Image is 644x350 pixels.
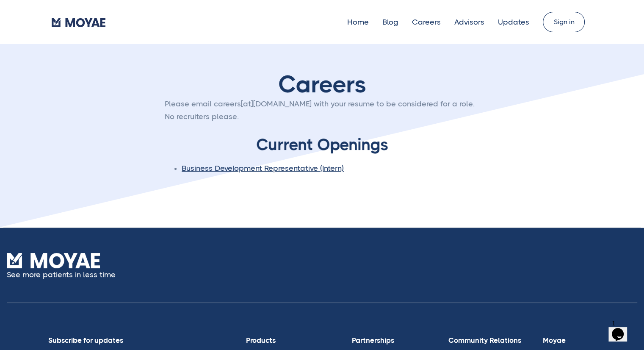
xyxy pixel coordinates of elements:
div: Partnerships [352,336,427,344]
a: Sign in [543,12,585,32]
p: See more patients in less time [7,268,116,281]
h2: Current Openings [165,134,479,155]
div: Products [246,336,331,344]
div: Subscribe for updates [48,336,159,344]
a: home [52,16,106,28]
a: Home [347,18,369,26]
div: Community Relations [448,336,522,344]
a: Advisors [454,18,484,26]
img: Moyae Logo [52,18,106,27]
iframe: chat widget [608,316,636,342]
a: Updates [498,18,529,26]
a: Business Development Representative (Intern) [182,164,344,172]
a: See more patients in less time [7,253,116,281]
div: Moyae [543,336,633,344]
a: Blog [382,18,398,26]
p: Please email careers[at][DOMAIN_NAME] with your resume to be considered for a role. No recruiters... [165,97,479,123]
h1: Careers [165,71,479,97]
a: Careers [412,18,441,26]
